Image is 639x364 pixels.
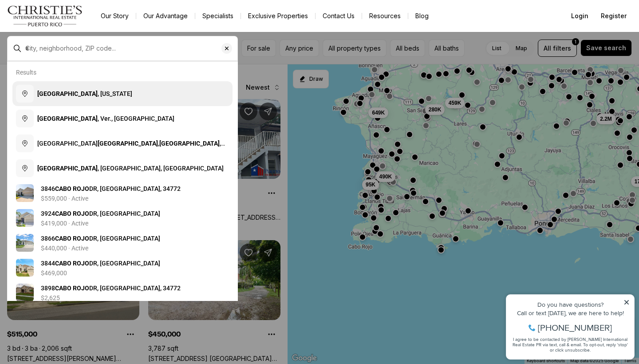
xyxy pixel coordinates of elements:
div: Do you have questions? [9,20,128,26]
b: [GEOGRAPHIC_DATA] [98,140,158,147]
p: $419,000 · Active [41,220,88,227]
span: [PHONE_NUMBER] [36,42,110,51]
a: Blog [408,10,436,22]
span: , Ver., [GEOGRAPHIC_DATA] [37,115,174,122]
p: $469,000 [41,269,67,277]
p: $559,000 · Active [41,195,88,202]
button: [GEOGRAPHIC_DATA], [GEOGRAPHIC_DATA], [GEOGRAPHIC_DATA] [12,156,233,181]
b: CABO ROJO [55,210,89,217]
div: Call or text [DATE], we are here to help! [9,28,128,35]
a: Specialists [195,10,241,22]
button: Register [596,7,632,25]
b: [GEOGRAPHIC_DATA] [37,115,98,122]
b: [GEOGRAPHIC_DATA] [159,140,220,147]
button: [GEOGRAPHIC_DATA], Ver., [GEOGRAPHIC_DATA] [12,106,233,131]
span: 3844 DR, [GEOGRAPHIC_DATA] [41,260,160,267]
a: View details: 3866 CABO ROJO DR [12,230,233,255]
p: $440,000 · Active [41,245,88,252]
a: View details: 3898 CABO ROJO DR [12,280,233,305]
a: View details: 3924 CABO ROJO DR [12,206,233,230]
a: Our Story [94,10,136,22]
button: [GEOGRAPHIC_DATA], [US_STATE] [12,81,233,106]
b: CABO ROJO [55,260,89,267]
span: [GEOGRAPHIC_DATA] , , [US_STATE] [37,140,225,156]
span: 3898 DR, [GEOGRAPHIC_DATA], 34772 [41,285,181,292]
b: CABO ROJO [55,185,89,192]
a: View details: 3846 CABO ROJO DR [12,181,233,206]
img: logo [7,5,83,27]
b: [GEOGRAPHIC_DATA] [37,165,98,172]
button: Contact Us [316,10,362,22]
span: , [US_STATE] [37,90,132,97]
span: I agree to be contacted by [PERSON_NAME] International Real Estate PR via text, call & email. To ... [11,55,126,71]
b: [GEOGRAPHIC_DATA] [37,90,98,97]
b: CABO ROJO [55,235,89,242]
span: Login [571,12,588,20]
a: View details: 3844 CABO ROJO DR [12,255,233,280]
button: [GEOGRAPHIC_DATA][GEOGRAPHIC_DATA],[GEOGRAPHIC_DATA], [US_STATE] [12,131,233,156]
button: Login [566,7,594,25]
a: Exclusive Properties [241,10,315,22]
span: , [GEOGRAPHIC_DATA], [GEOGRAPHIC_DATA] [37,165,224,172]
span: 3846 DR, [GEOGRAPHIC_DATA], 34772 [41,185,181,192]
button: Clear search input [221,36,237,60]
p: Results [16,69,36,76]
b: CABO ROJO [55,285,89,292]
span: 3866 DR, [GEOGRAPHIC_DATA] [41,235,160,242]
span: Register [601,12,627,20]
span: 3924 DR, [GEOGRAPHIC_DATA] [41,210,160,217]
a: Resources [362,10,408,22]
a: Our Advantage [136,10,195,22]
p: $2,625 [41,294,60,301]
